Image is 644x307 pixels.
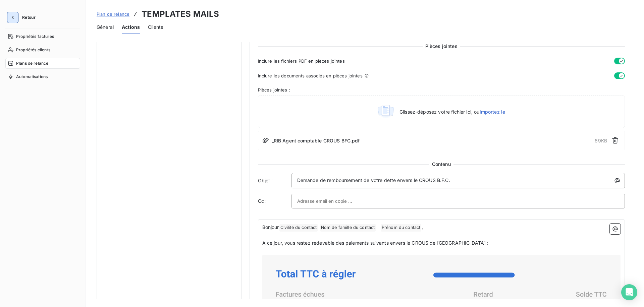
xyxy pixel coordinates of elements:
[16,34,54,40] span: Propriétés factures
[423,43,460,50] span: Pièces jointes
[22,15,36,19] span: Retour
[262,240,489,246] span: A ce jour, vous restez redevable des paiements suivants envers le CROUS de [GEOGRAPHIC_DATA] :
[258,73,363,78] span: Inclure les documents associés en pièces jointes
[595,137,607,144] span: 89 KB
[297,196,369,206] input: Adresse email en copie ...
[258,58,345,64] span: Inclure les fichiers PDF en pièces jointes
[258,87,625,93] span: Pièces jointes :
[279,224,318,232] span: Civilité du contact
[5,12,41,23] button: Retour
[399,109,505,115] span: Glissez-déposez votre fichier ici, ou
[258,198,291,204] label: Cc :
[97,24,114,30] span: Général
[97,11,129,17] a: Plan de relance
[429,161,453,168] span: Contenu
[16,60,48,66] span: Plans de relance
[16,47,50,53] span: Propriétés clients
[122,24,140,30] span: Actions
[272,137,360,144] span: _RIB Agent comptable CROUS BFC.pdf
[258,177,291,184] span: Objet :
[5,31,80,42] a: Propriétés factures
[381,224,422,232] span: Prénom du contact
[377,104,394,120] img: illustration
[297,177,450,183] span: Demande de remboursement de votre dette envers le CROUS B.F.C.
[422,224,423,230] span: ,
[5,58,80,69] a: Plans de relance
[262,224,279,230] span: Bonjour
[142,8,219,20] h3: TEMPLATES MAILS
[148,24,163,30] span: Clients
[621,284,637,300] div: Open Intercom Messenger
[16,74,48,80] span: Automatisations
[320,224,376,232] span: Nom de famille du contact
[5,45,80,55] a: Propriétés clients
[97,11,129,17] span: Plan de relance
[5,71,80,82] a: Automatisations
[480,109,505,115] span: importez le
